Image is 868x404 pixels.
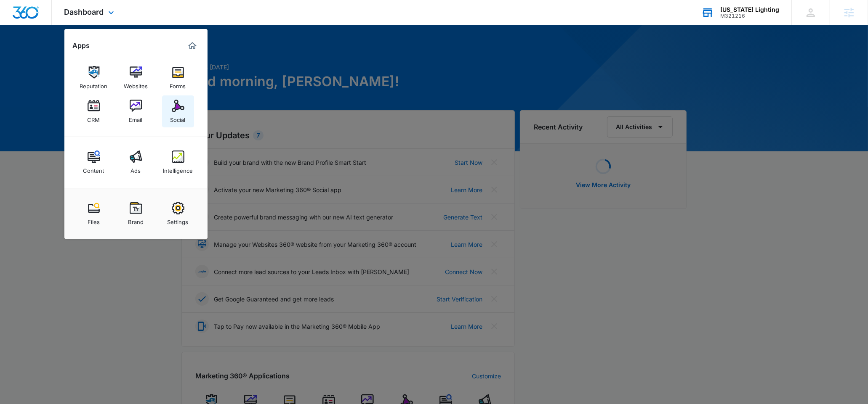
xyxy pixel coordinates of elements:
a: Settings [162,198,194,230]
div: Forms [170,79,186,90]
div: account name [720,6,779,13]
a: Reputation [78,62,110,94]
div: Settings [168,214,189,225]
div: Files [88,214,100,225]
a: Social [162,95,194,127]
div: Intelligence [163,163,193,174]
a: Email [120,95,152,127]
div: Email [129,112,143,123]
a: Brand [120,198,152,230]
div: Social [170,112,186,123]
div: Reputation [80,79,108,90]
span: Dashboard [64,8,104,16]
div: Ads [131,163,141,174]
div: Content [83,163,104,174]
a: Content [78,146,110,178]
a: Intelligence [162,146,194,178]
a: Marketing 360® Dashboard [186,39,199,53]
h2: Apps [73,42,90,50]
a: CRM [78,95,110,127]
a: Forms [162,62,194,94]
a: Ads [120,146,152,178]
div: account id [720,13,779,19]
div: Websites [124,79,148,90]
div: CRM [88,112,100,123]
a: Files [78,198,110,230]
a: Websites [120,62,152,94]
div: Brand [128,214,144,225]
